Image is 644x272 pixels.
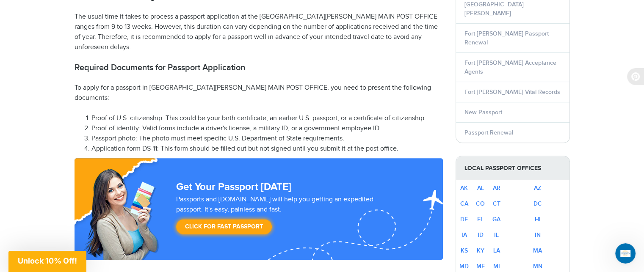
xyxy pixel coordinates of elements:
p: The usual time it takes to process a passport application at the [GEOGRAPHIC_DATA][PERSON_NAME] M... [75,12,443,52]
a: MN [533,263,542,270]
a: New Passport [464,109,502,116]
a: MD [459,263,469,270]
span: Unlock 10% Off! [18,256,77,265]
a: DE [460,216,468,223]
a: AK [460,184,468,192]
a: CO [476,200,485,207]
a: DC [533,200,542,207]
a: Fort [PERSON_NAME] Acceptance Agents [464,59,556,75]
a: IL [494,231,499,239]
h2: Required Documents for Passport Application [75,63,443,73]
a: FL [477,216,484,223]
p: To apply for a passport in [GEOGRAPHIC_DATA][PERSON_NAME] MAIN POST OFFICE, you need to present t... [75,83,443,103]
a: Fort [PERSON_NAME] Passport Renewal [464,30,549,46]
a: Passport Renewal [464,129,513,136]
a: MA [533,247,542,254]
strong: Get Your Passport [DATE] [176,181,291,193]
a: AL [477,184,484,192]
a: ID [478,231,484,239]
a: KS [461,247,468,254]
a: IA [462,231,467,239]
a: ME [476,263,485,270]
div: Passports and [DOMAIN_NAME] will help you getting an expedited passport. It's easy, painless and ... [173,195,404,239]
li: Proof of identity: Valid forms include a driver's license, a military ID, or a government employe... [91,124,443,134]
a: AZ [534,184,541,192]
a: Click for Fast Passport [176,219,272,234]
li: Proof of U.S. citizenship: This could be your birth certificate, an earlier U.S. passport, or a c... [91,113,443,124]
a: KY [477,247,484,254]
a: HI [535,216,541,223]
a: AR [493,184,500,192]
li: Application form DS-11: This form should be filled out but not signed until you submit it at the ... [91,144,443,154]
a: GA [492,216,500,223]
iframe: Intercom live chat [615,243,636,264]
li: Passport photo: The photo must meet specific U.S. Department of State requirements. [91,134,443,144]
strong: Local Passport Offices [456,156,569,180]
a: CT [493,200,500,207]
a: MI [493,263,500,270]
a: Fort [PERSON_NAME] Vital Records [464,88,560,96]
a: LA [493,247,500,254]
a: [GEOGRAPHIC_DATA][PERSON_NAME] [464,1,524,17]
a: CA [460,200,468,207]
div: Unlock 10% Off! [8,251,86,272]
a: IN [535,231,541,239]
